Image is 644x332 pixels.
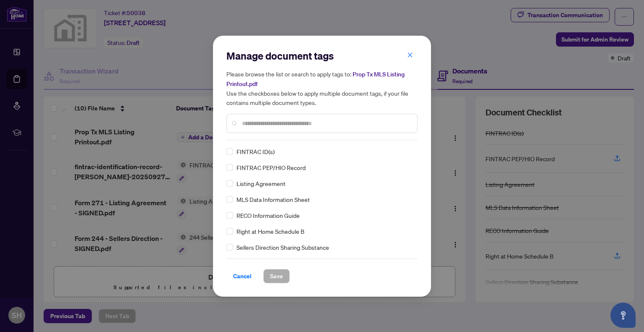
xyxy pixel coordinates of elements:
h5: Please browse the list or search to apply tags to: Use the checkboxes below to apply multiple doc... [226,69,418,107]
button: Save [263,269,290,283]
h2: Manage document tags [226,49,418,63]
span: close [407,52,413,58]
span: Right at Home Schedule B [236,227,304,236]
button: Cancel [226,269,258,283]
span: FINTRAC ID(s) [236,147,275,156]
span: FINTRAC PEP/HIO Record [236,163,306,172]
button: Open asap [610,303,636,328]
span: MLS Data Information Sheet [236,195,310,204]
span: Cancel [233,269,252,283]
span: Prop Tx MLS Listing Printout.pdf [226,71,405,88]
span: Sellers Direction Sharing Substance [236,243,329,252]
span: RECO Information Guide [236,211,300,220]
span: Listing Agreement [236,179,286,188]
